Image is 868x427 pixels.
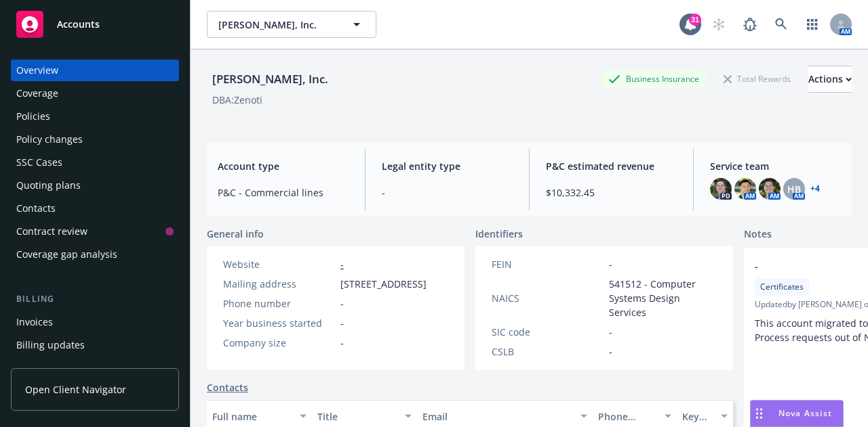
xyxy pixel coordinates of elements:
div: FEIN [492,257,604,271]
a: Contacts [11,198,179,219]
span: Nova Assist [778,407,832,419]
button: Actions [808,66,852,93]
a: Report a Bug [736,11,764,38]
span: - [609,344,612,359]
img: photo [759,178,781,200]
div: Drag to move [751,401,768,426]
img: photo [710,178,732,200]
a: Accounts [11,5,179,43]
div: Year business started [223,316,335,330]
a: - [340,258,344,271]
div: Business Insurance [601,70,706,87]
span: Open Client Navigator [25,382,126,397]
a: Contacts [207,380,248,395]
div: 31 [689,14,701,26]
div: Contacts [16,198,56,219]
a: Overview [11,60,179,81]
div: Policy changes [16,129,83,150]
span: 541512 - Computer Systems Design Services [609,277,717,319]
button: [PERSON_NAME], Inc. [207,11,376,38]
div: Actions [808,66,852,92]
div: Quoting plans [16,175,81,196]
div: Full name [212,409,292,424]
div: Total Rewards [717,70,797,87]
span: HB [787,182,801,196]
span: P&C estimated revenue [546,159,677,173]
span: Service team [710,159,841,173]
div: [PERSON_NAME], Inc. [207,70,334,88]
a: Coverage [11,83,179,104]
div: Coverage gap analysis [16,244,117,265]
span: - [382,185,513,200]
div: Website [223,257,335,271]
span: P&C - Commercial lines [218,185,349,200]
div: Billing [11,292,179,306]
span: - [340,336,344,350]
span: $10,332.45 [546,185,677,200]
div: NAICS [492,291,604,305]
span: Legal entity type [382,159,513,173]
div: Email [422,409,572,424]
span: Account type [218,159,349,173]
div: Overview [16,60,58,81]
a: +4 [810,185,820,193]
span: - [340,296,344,311]
a: Search [768,11,795,38]
span: Certificates [760,281,804,293]
a: Billing updates [11,334,179,356]
span: General info [207,227,264,241]
span: Notes [744,227,772,243]
img: photo [734,178,756,200]
span: Accounts [57,19,100,30]
span: - [340,316,344,330]
div: Invoices [16,311,53,333]
div: SSC Cases [16,152,62,173]
div: Policies [16,106,50,127]
a: SSC Cases [11,152,179,173]
a: Coverage gap analysis [11,244,179,265]
a: Policy changes [11,129,179,150]
a: Start snowing [705,11,732,38]
div: Coverage [16,83,58,104]
span: - [609,325,612,339]
div: Company size [223,336,335,350]
span: [STREET_ADDRESS] [340,277,427,291]
span: [PERSON_NAME], Inc. [218,18,336,32]
div: Key contact [682,409,713,424]
div: SIC code [492,325,604,339]
div: Mailing address [223,277,335,291]
div: Phone number [598,409,656,424]
span: - [609,257,612,271]
div: Billing updates [16,334,85,356]
button: Nova Assist [750,400,844,427]
div: DBA: Zenoti [212,93,262,107]
div: Contract review [16,221,87,242]
a: Quoting plans [11,175,179,196]
div: CSLB [492,344,604,359]
a: Invoices [11,311,179,333]
div: Phone number [223,296,335,311]
div: Title [317,409,397,424]
span: Identifiers [475,227,523,241]
a: Contract review [11,221,179,242]
a: Policies [11,106,179,127]
a: Switch app [799,11,826,38]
